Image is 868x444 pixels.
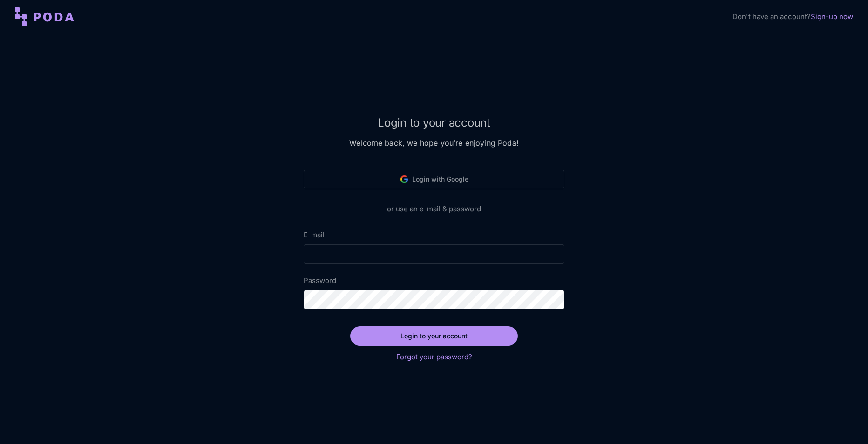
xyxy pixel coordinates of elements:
[304,115,564,131] h2: Login to your account
[304,229,564,241] label: E-mail
[304,138,564,148] h3: Welcome back, we hope you’re enjoying Poda!
[400,175,408,183] img: Google logo
[811,12,853,21] a: Sign-up now
[396,352,472,361] a: Forgot your password?
[350,326,518,346] button: Login to your account
[383,203,485,215] span: or use an e-mail & password
[304,170,564,188] button: Login with Google
[304,275,564,286] label: Password
[732,11,853,22] div: Don't have an account?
